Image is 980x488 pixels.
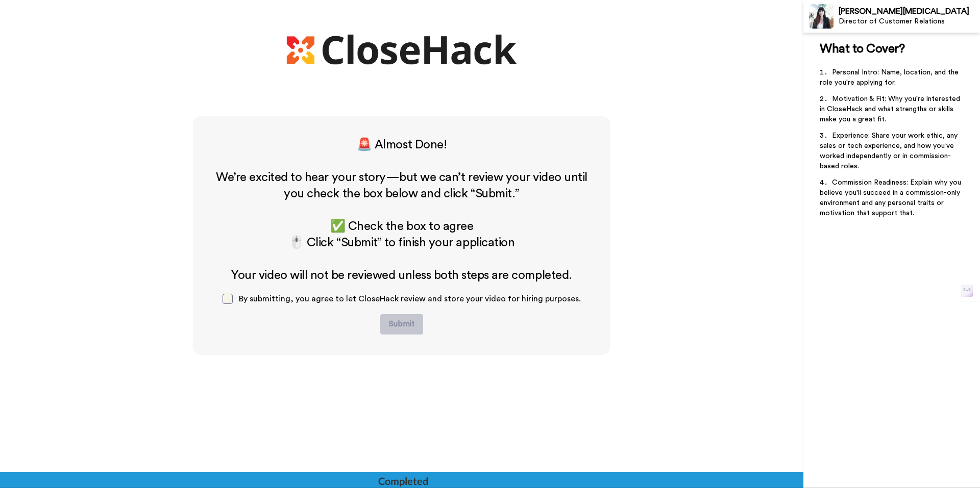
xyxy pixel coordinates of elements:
img: Profile Image [809,4,834,29]
button: Submit [380,314,423,335]
span: By submitting, you agree to let CloseHack review and store your video for hiring purposes. [239,295,581,303]
span: 🚨 Almost Done! [357,139,447,151]
span: Personal Intro: Name, location, and the role you're applying for. [820,69,961,86]
span: Commission Readiness: Explain why you believe you'll succeed in a commission-only environment and... [820,179,963,217]
div: [PERSON_NAME][MEDICAL_DATA] [839,7,979,16]
span: We’re excited to hear your story—but we can’t review your video until you check the box below and... [216,171,590,200]
span: Motivation & Fit: Why you're interested in CloseHack and what strengths or skills make you a grea... [820,95,962,123]
span: Your video will not be reviewed unless both steps are completed. [231,269,572,281]
span: Experience: Share your work ethic, any sales or tech experience, and how you’ve worked independen... [820,132,960,170]
span: What to Cover? [820,43,904,55]
span: ✅ Check the box to agree [330,220,473,233]
span: 🖱️ Click “Submit” to finish your application [289,237,514,249]
div: Director of Customer Relations [839,17,979,26]
div: Completed [378,474,427,488]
